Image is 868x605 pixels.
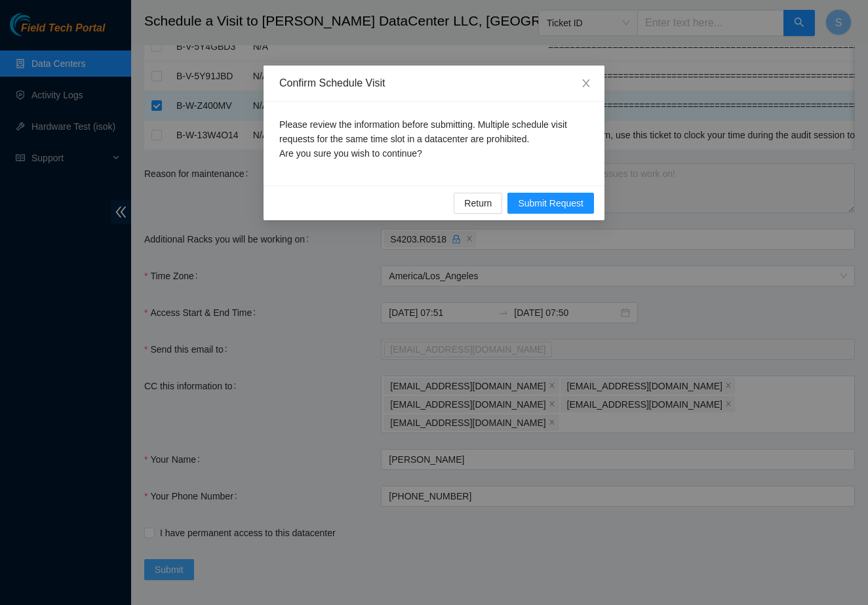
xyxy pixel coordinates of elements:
button: Close [568,66,604,102]
span: Return [464,196,492,210]
div: Confirm Schedule Visit [279,76,589,90]
button: Submit Request [507,193,594,214]
span: Submit Request [518,196,583,210]
button: Return [454,193,502,214]
span: close [581,78,591,88]
p: Please review the information before submitting. Multiple schedule visit requests for the same ti... [279,117,589,161]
